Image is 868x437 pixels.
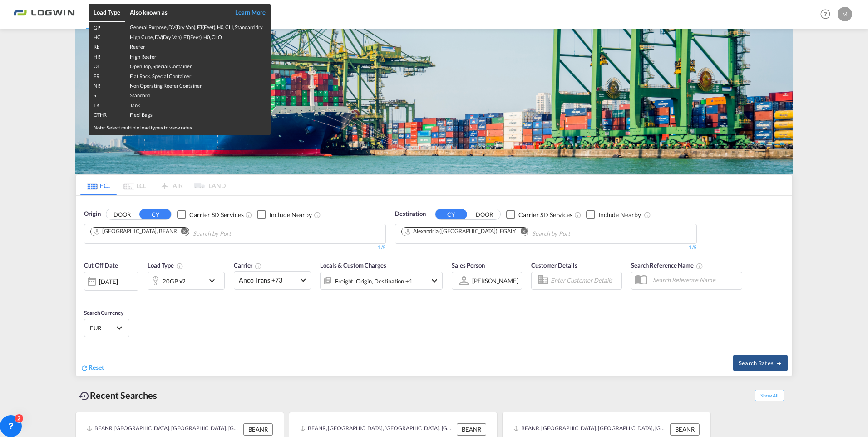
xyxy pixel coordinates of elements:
td: Open Top, Special Container [125,60,271,70]
td: Standard [125,89,271,99]
div: Note: Select multiple load types to view rates [89,119,271,135]
td: S [89,89,125,99]
td: TK [89,99,125,109]
td: General Purpose, DV(Dry Van), FT(Feet), H0, CLI, Standard dry [125,21,271,31]
td: OT [89,60,125,70]
td: Tank [125,99,271,109]
td: Flat Rack, Special Container [125,70,271,80]
div: Also known as [130,8,225,16]
td: Flexi Bags [125,109,271,119]
th: Load Type [89,4,125,21]
td: Reefer [125,41,271,50]
td: GP [89,21,125,31]
td: HR [89,51,125,60]
td: RE [89,41,125,50]
td: Non Operating Reefer Container [125,80,271,89]
td: FR [89,70,125,80]
a: Learn More [225,8,266,16]
td: High Cube, DV(Dry Van), FT(Feet), H0, CLO [125,31,271,41]
td: OTHR [89,109,125,119]
td: NR [89,80,125,89]
td: HC [89,31,125,41]
td: High Reefer [125,51,271,60]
